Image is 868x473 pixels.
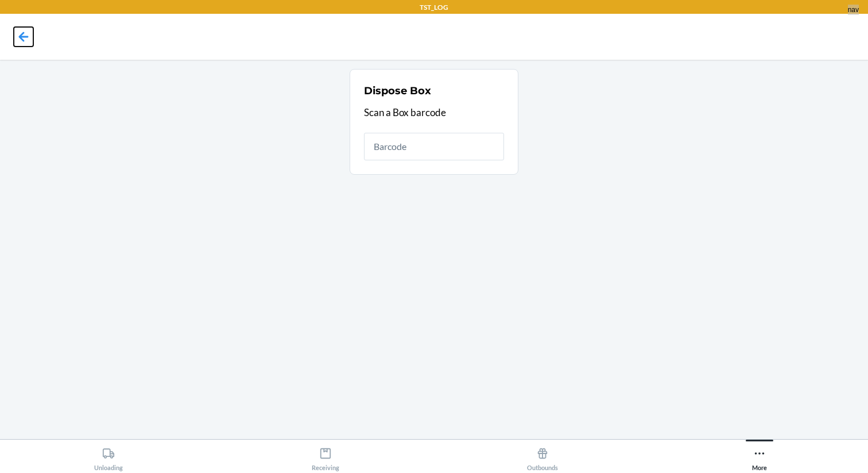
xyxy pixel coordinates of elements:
[420,2,448,13] p: TST_LOG
[364,133,504,160] input: Barcode
[312,443,339,471] div: Receiving
[217,440,434,471] button: Receiving
[434,440,651,471] button: Outbounds
[651,440,868,471] button: More
[364,83,431,98] h2: Dispose Box
[94,443,123,471] div: Unloading
[752,443,767,471] div: More
[527,443,558,471] div: Outbounds
[364,105,504,120] p: Scan a Box barcode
